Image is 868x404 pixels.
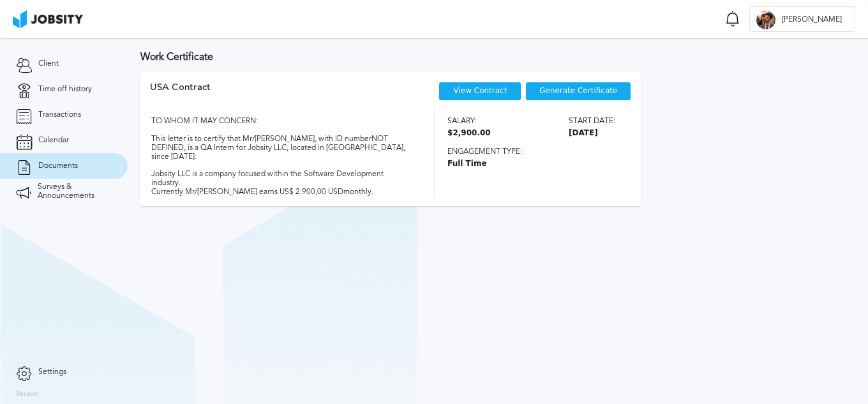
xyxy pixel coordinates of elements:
span: Surveys & Announcements [38,183,112,200]
span: Generate Certificate [539,87,617,96]
div: USA Contract [150,82,211,107]
span: Calendar [38,136,69,145]
span: Documents [38,161,78,170]
span: Salary: [447,117,491,126]
span: Transactions [38,110,81,119]
span: Time off history [38,85,92,94]
span: $2,900.00 [447,129,491,138]
a: View Contract [453,86,507,95]
h3: Work Certificate [140,51,855,63]
span: Full Time [447,160,615,168]
img: ab4bad089aa723f57921c736e9817d99.png [13,10,83,28]
span: [DATE] [569,129,615,138]
div: F [756,10,775,29]
span: Engagement type: [447,147,615,156]
button: F[PERSON_NAME] [749,6,855,32]
span: Settings [38,368,66,377]
div: TO WHOM IT MAY CONCERN: This letter is to certify that Mr/[PERSON_NAME], with ID number NOT DEFIN... [150,107,412,196]
span: [PERSON_NAME] [775,15,848,24]
span: Client [38,59,59,68]
label: Version: [16,391,40,398]
span: Start date: [569,117,615,126]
